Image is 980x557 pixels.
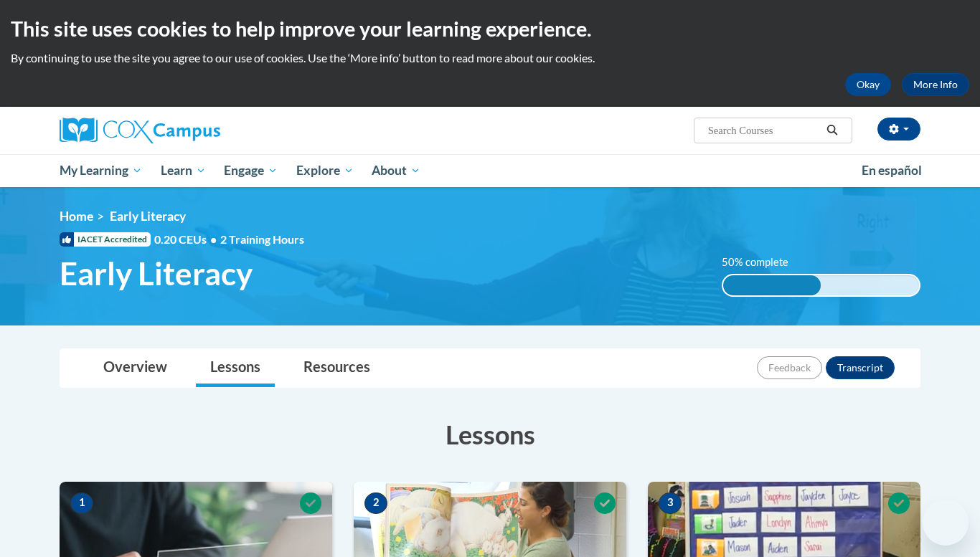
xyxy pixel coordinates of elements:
[826,356,895,379] button: Transcript
[60,209,93,224] a: Home
[89,349,182,387] a: Overview
[60,416,920,452] h3: Lessons
[722,254,804,270] label: 50% complete
[877,118,920,141] button: Account Settings
[862,163,922,178] span: En español
[723,275,821,295] div: 50% complete
[845,73,891,96] button: Okay
[70,492,93,514] span: 1
[757,356,822,379] button: Feedback
[363,154,430,187] a: About
[287,154,363,187] a: Explore
[659,492,682,514] span: 3
[60,118,220,143] img: Cox Campus
[151,154,215,187] a: Learn
[50,154,151,187] a: My Learning
[821,122,843,139] button: Search
[902,73,969,96] a: More Info
[161,162,206,179] span: Learn
[154,232,220,247] span: 0.20 CEUs
[372,162,420,179] span: About
[38,154,942,187] div: Main menu
[296,162,354,179] span: Explore
[110,209,186,224] span: Early Literacy
[11,14,969,43] h2: This site uses cookies to help improve your learning experience.
[60,118,332,143] a: Cox Campus
[60,162,142,179] span: My Learning
[923,500,969,546] iframe: Button to launch messaging window
[60,254,253,292] span: Early Literacy
[60,232,151,247] span: IACET Accredited
[364,492,387,514] span: 2
[852,156,931,186] a: En español
[707,122,821,139] input: Search Courses
[224,162,278,179] span: Engage
[11,50,969,66] p: By continuing to use the site you agree to our use of cookies. Use the ‘More info’ button to read...
[289,349,385,387] a: Resources
[220,232,304,246] span: 2 Training Hours
[215,154,287,187] a: Engage
[196,349,275,387] a: Lessons
[210,232,217,246] span: •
